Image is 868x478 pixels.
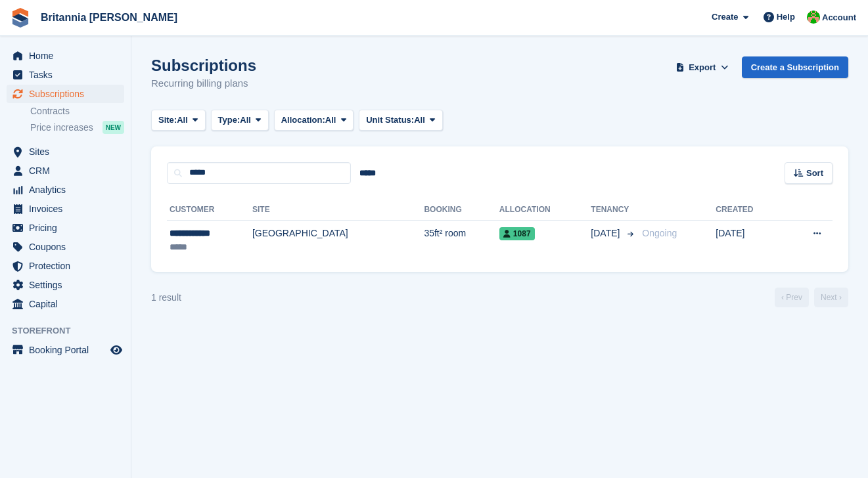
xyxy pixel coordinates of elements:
span: Tasks [29,66,108,84]
a: menu [7,238,124,256]
span: Subscriptions [29,85,108,103]
span: Home [29,47,108,65]
span: Invoices [29,200,108,218]
span: Unit Status: [366,114,414,127]
td: [GEOGRAPHIC_DATA] [252,220,424,261]
img: Wendy Thorp [807,11,820,24]
span: Booking Portal [29,341,108,359]
span: [DATE] [591,227,622,240]
button: Type: All [211,110,269,131]
a: menu [7,219,124,237]
a: menu [7,142,124,161]
a: Next [814,288,848,307]
button: Allocation: All [274,110,354,131]
button: Export [674,56,731,78]
nav: Page [772,288,851,307]
span: All [240,114,251,127]
span: Export [689,61,716,74]
p: Recurring billing plans [151,76,256,91]
span: Site: [158,114,177,127]
button: Site: All [151,110,206,131]
a: Create a Subscription [742,56,848,78]
a: menu [7,257,124,275]
a: Contracts [30,105,124,118]
a: menu [7,66,124,84]
h1: Subscriptions [151,56,256,74]
span: 1087 [499,227,535,240]
a: menu [7,162,124,180]
td: [DATE] [716,220,783,261]
span: Type: [218,114,240,127]
span: All [177,114,188,127]
th: Booking [424,200,499,221]
th: Tenancy [591,200,637,221]
span: Account [822,11,856,24]
button: Unit Status: All [359,110,442,131]
a: menu [7,341,124,359]
a: menu [7,85,124,103]
span: Settings [29,276,108,294]
a: Previous [775,288,809,307]
span: Protection [29,257,108,275]
div: NEW [103,121,124,134]
span: Coupons [29,238,108,256]
img: stora-icon-8386f47178a22dfd0bd8f6a31ec36ba5ce8667c1dd55bd0f319d3a0aa187defe.svg [11,8,30,28]
span: Price increases [30,121,93,134]
span: Storefront [12,324,131,337]
a: menu [7,295,124,313]
a: menu [7,276,124,294]
span: Capital [29,295,108,313]
span: Help [777,11,795,24]
span: All [414,114,425,127]
span: Sites [29,142,108,161]
th: Site [252,200,424,221]
th: Created [716,200,783,221]
span: Analytics [29,181,108,199]
a: menu [7,47,124,65]
span: Create [712,11,738,24]
span: CRM [29,162,108,180]
th: Customer [167,200,252,221]
a: Britannia [PERSON_NAME] [35,7,183,28]
span: All [325,114,336,127]
span: Sort [806,167,823,180]
span: Allocation: [281,114,325,127]
td: 35ft² room [424,220,499,261]
th: Allocation [499,200,591,221]
a: Price increases NEW [30,120,124,135]
span: Pricing [29,219,108,237]
a: Preview store [108,342,124,358]
a: menu [7,181,124,199]
div: 1 result [151,291,181,305]
span: Ongoing [642,228,677,238]
a: menu [7,200,124,218]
